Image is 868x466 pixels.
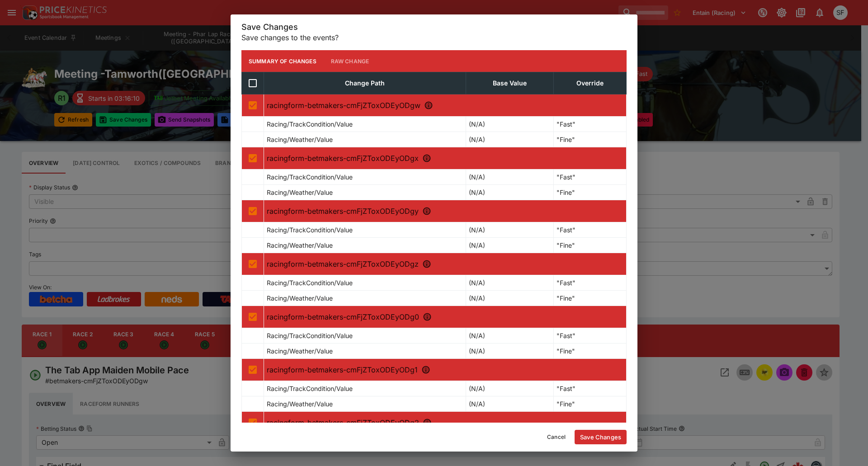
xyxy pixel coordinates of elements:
p: racingform-betmakers-cmFjZToxODEyODgw [267,100,623,111]
p: Racing/Weather/Value [267,399,333,409]
p: Save changes to the events? [241,32,627,43]
button: Save Changes [575,430,627,444]
td: "Fast" [554,381,627,396]
svg: R3 - Hrnsw Guaranteed Ladyship Pace [422,207,431,216]
th: Change Path [264,72,466,94]
p: Racing/TrackCondition/Value [267,225,353,235]
p: Racing/TrackCondition/Value [267,384,353,393]
td: (N/A) [466,169,554,185]
td: (N/A) [466,381,554,396]
p: Racing/TrackCondition/Value [267,331,353,340]
h5: Save Changes [241,22,627,32]
p: racingform-betmakers-cmFjZToxODEyODgy [267,206,623,217]
p: Racing/Weather/Value [267,293,333,303]
p: Racing/Weather/Value [267,135,333,144]
td: (N/A) [466,222,554,238]
td: "Fine" [554,396,627,412]
p: racingform-betmakers-cmFjZToxODEyODgx [267,153,623,164]
td: (N/A) [466,238,554,253]
button: Cancel [542,430,571,444]
svg: R4 - Brewfest @ Scully Park - Saturday 29Th Nov Pace [422,259,431,268]
td: "Fast" [554,328,627,344]
svg: R6 - Portable Horse Stables Tamworth Pace [421,365,430,374]
p: racingform-betmakers-cmFjZToxODEyODg2 [267,417,623,428]
td: (N/A) [466,291,554,306]
p: Racing/TrackCondition/Value [267,278,353,287]
p: racingform-betmakers-cmFjZToxODEyODg0 [267,311,623,322]
button: Summary of Changes [241,50,324,72]
td: "Fast" [554,275,627,291]
td: (N/A) [466,117,554,132]
p: Racing/TrackCondition/Value [267,119,353,129]
p: Racing/TrackCondition/Value [267,172,353,182]
td: "Fine" [554,291,627,306]
svg: R2 - Gemstar Jumping Castles On-Site Today Pace [422,154,431,163]
td: "Fine" [554,344,627,359]
td: (N/A) [466,275,554,291]
td: (N/A) [466,344,554,359]
th: Override [554,72,627,94]
td: "Fine" [554,132,627,147]
p: racingform-betmakers-cmFjZToxODEyODg1 [267,364,623,375]
td: "Fast" [554,222,627,238]
td: (N/A) [466,185,554,200]
td: (N/A) [466,132,554,147]
td: (N/A) [466,328,554,344]
svg: R7 - Carpet One Floor & Home Tamworth Pace [423,418,432,427]
p: Racing/Weather/Value [267,188,333,197]
svg: R1 - The Tab App Maiden Pace [424,101,433,110]
td: "Fine" [554,238,627,253]
button: Raw Change [324,50,377,72]
p: Racing/Weather/Value [267,240,333,250]
td: "Fast" [554,117,627,132]
td: "Fine" [554,185,627,200]
td: "Fast" [554,169,627,185]
td: (N/A) [466,396,554,412]
svg: R5 - Sauers Glass Tamworth Pace [423,312,432,321]
p: Racing/Weather/Value [267,346,333,356]
th: Base Value [466,72,554,94]
p: racingform-betmakers-cmFjZToxODEyODgz [267,259,623,269]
